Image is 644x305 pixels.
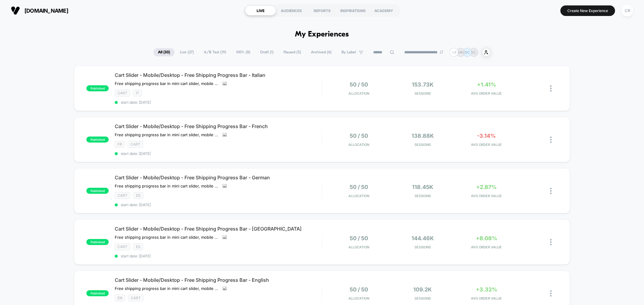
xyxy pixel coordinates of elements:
[256,48,278,56] span: Draft ( 1 )
[550,137,552,143] img: close
[86,239,109,245] span: published
[450,48,458,57] div: + 3
[115,254,322,258] span: start date: [DATE]
[133,192,143,199] span: DE
[115,203,322,207] span: start date: [DATE]
[115,132,218,137] span: Free shipping progress bar in mini cart slider, mobile only
[477,81,496,88] span: +1.41%
[550,188,552,194] img: close
[550,85,552,92] img: close
[348,194,369,198] span: Allocation
[413,286,432,293] span: 109.2k
[341,50,356,55] span: By Label
[115,81,218,86] span: Free shipping progress bar in mini cart slider, mobile only
[115,100,322,105] span: start date: [DATE]
[412,81,434,88] span: 153.73k
[392,194,453,198] span: Sessions
[392,143,453,147] span: Sessions
[350,235,368,241] span: 50 / 50
[412,184,433,190] span: 118.45k
[621,5,633,17] div: CR
[115,72,322,78] span: Cart Slider - Mobile/Desktop - Free Shipping Progress Bar - Italian
[477,133,496,139] span: -3.14%
[550,290,552,297] img: close
[476,184,497,190] span: +2.87%
[115,151,322,156] span: start date: [DATE]
[133,90,142,96] span: IT
[175,48,198,56] span: Live ( 27 )
[560,5,615,16] button: Create New Experience
[115,192,130,199] span: CART
[232,48,255,56] span: 100% ( 8 )
[306,48,336,56] span: Archived ( 6 )
[412,133,434,139] span: 138.88k
[24,8,68,14] span: [DOMAIN_NAME]
[9,6,70,15] button: [DOMAIN_NAME]
[199,48,231,56] span: A/B Test ( 19 )
[348,143,369,147] span: Allocation
[338,6,368,15] div: INSPIRATIONS
[115,286,218,291] span: Free shipping progress bar in mini cart slider, mobile only
[350,184,368,190] span: 50 / 50
[392,91,453,96] span: Sessions
[276,6,307,15] div: AUDIENCES
[86,188,109,194] span: published
[456,296,517,300] span: AVG ORDER VALUE
[115,141,125,148] span: FR
[348,245,369,249] span: Allocation
[458,50,464,55] p: MN
[476,235,497,241] span: +8.08%
[412,235,434,241] span: 144.46k
[115,277,322,283] span: Cart Slider - Mobile/Desktop - Free Shipping Progress Bar - English
[245,6,276,15] div: LIVE
[115,184,218,188] span: Free shipping progress bar in mini cart slider, mobile only
[279,48,306,56] span: Paused ( 5 )
[307,6,338,15] div: REPORTS
[115,175,322,181] span: Cart Slider - Mobile/Desktop - Free Shipping Progress Bar - German
[550,239,552,245] img: close
[133,243,143,250] span: ES
[392,296,453,300] span: Sessions
[456,91,517,96] span: AVG ORDER VALUE
[456,194,517,198] span: AVG ORDER VALUE
[86,137,109,143] span: published
[368,6,399,15] div: ACADEMY
[350,286,368,293] span: 50 / 50
[350,81,368,88] span: 50 / 50
[86,290,109,296] span: published
[350,133,368,139] span: 50 / 50
[295,30,349,39] h1: My Experiences
[471,50,476,55] p: SC
[115,226,322,232] span: Cart Slider - Mobile/Desktop - Free Shipping Progress Bar - [GEOGRAPHIC_DATA]
[476,286,497,293] span: +3.32%
[348,91,369,96] span: Allocation
[115,235,218,240] span: Free shipping progress bar in mini cart slider, mobile only
[620,5,635,17] button: CR
[11,6,20,15] img: Visually logo
[392,245,453,249] span: Sessions
[456,245,517,249] span: AVG ORDER VALUE
[348,296,369,300] span: Allocation
[115,123,322,129] span: Cart Slider - Mobile/Desktop - Free Shipping Progress Bar - French
[115,243,130,250] span: CART
[128,141,143,148] span: CART
[115,90,130,96] span: CART
[465,50,470,55] p: GC
[456,143,517,147] span: AVG ORDER VALUE
[153,48,175,56] span: All ( 33 )
[115,294,125,301] span: EN
[86,85,109,91] span: published
[128,294,143,301] span: CART
[440,50,443,54] img: end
